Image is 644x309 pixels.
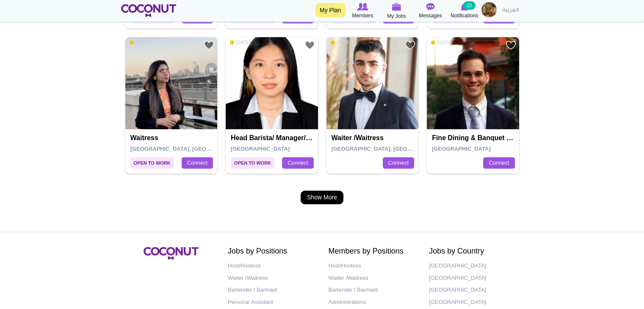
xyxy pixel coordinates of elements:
h4: Waiter /Waitress [332,134,416,142]
h2: Members by Positions [329,247,417,255]
a: Waiter /Waitress [228,272,316,284]
a: Add to Favourites [204,40,214,50]
a: My Jobs My Jobs [380,2,414,20]
img: Messages [426,3,435,11]
img: Coconut [144,247,199,259]
a: Add to Favourites [405,40,415,50]
a: [GEOGRAPHIC_DATA] [429,284,517,296]
a: Administrations [329,296,417,308]
a: [GEOGRAPHIC_DATA] [429,259,517,272]
span: Open to Work [231,157,274,168]
a: Browse Members Members [346,2,380,20]
span: [GEOGRAPHIC_DATA] [231,146,290,152]
h2: Jobs by Positions [228,247,316,255]
a: Notifications Notifications 22 [448,2,481,20]
a: Add to Favourites [304,40,315,50]
a: Bartender / Barmaid [228,284,316,296]
h4: Fine Dining & Banquet Server [432,134,516,142]
a: Personal Assistant [228,296,316,308]
img: My Jobs [392,3,401,11]
a: Connect [383,157,414,169]
span: My Jobs [387,12,406,20]
a: [GEOGRAPHIC_DATA] [429,296,517,308]
a: Host/Hostess [228,259,316,272]
img: Browse Members [357,3,368,11]
span: [DATE] [230,39,251,45]
a: Connect [282,157,313,169]
span: [GEOGRAPHIC_DATA], [GEOGRAPHIC_DATA] [130,146,251,152]
h2: Jobs by Country [429,247,517,255]
span: [DATE] [431,39,452,45]
img: Notifications [461,3,468,11]
a: Add to Favourites [506,40,516,50]
span: Messages [419,11,442,20]
a: Connect [483,157,514,169]
a: Waiter /Waitress [329,272,417,284]
h4: Waitress [130,134,215,142]
a: Host/Hostess [329,259,417,272]
a: Show More [301,190,343,204]
span: Members [352,11,373,20]
a: العربية [498,2,523,19]
img: Home [121,4,177,17]
a: My Plan [315,3,345,17]
span: [GEOGRAPHIC_DATA], [GEOGRAPHIC_DATA] [332,146,452,152]
span: [DATE] [130,39,150,45]
a: Bartender / Barmaid [329,284,417,296]
small: 22 [463,1,475,10]
a: [GEOGRAPHIC_DATA] [429,272,517,284]
a: Connect [182,157,213,169]
a: Messages Messages [414,2,448,20]
span: [DATE] [331,39,351,45]
span: Open to Work [130,157,174,168]
h4: Head Barista/ Manager/Sweets Maker [231,134,315,142]
span: [GEOGRAPHIC_DATA] [432,146,491,152]
span: Notifications [451,11,478,20]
